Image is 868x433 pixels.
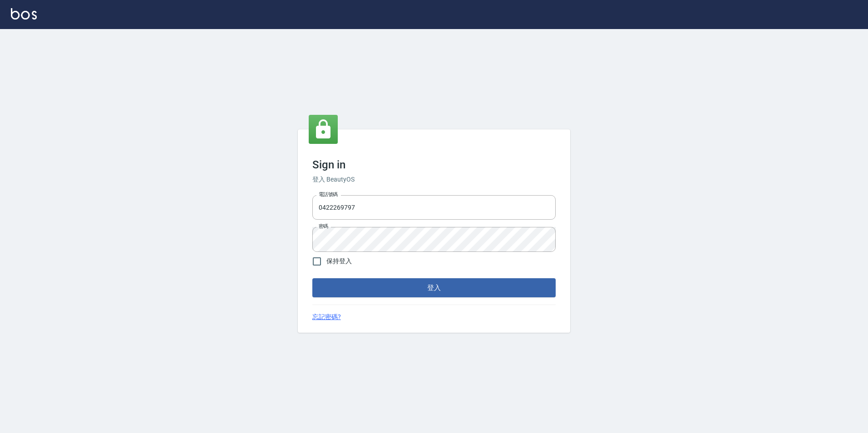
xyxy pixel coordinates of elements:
label: 密碼 [319,223,328,230]
h3: Sign in [312,158,556,171]
img: Logo [11,8,37,20]
label: 電話號碼 [319,191,338,198]
h6: 登入 BeautyOS [312,175,556,184]
a: 忘記密碼? [312,312,341,322]
button: 登入 [312,278,556,297]
span: 保持登入 [326,256,352,266]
